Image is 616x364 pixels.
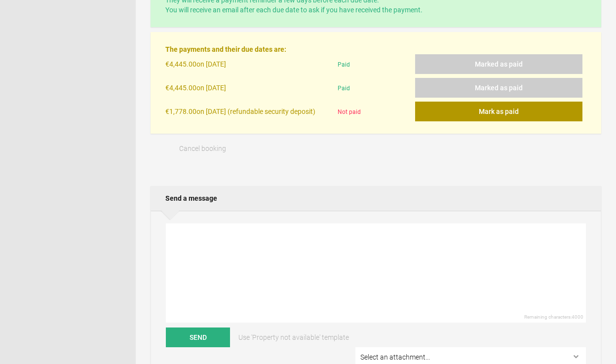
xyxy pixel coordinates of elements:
div: Paid [334,54,415,78]
div: Not paid [334,102,415,121]
div: on [DATE] [165,54,334,78]
button: Send [166,328,230,347]
strong: The payments and their due dates are: [165,45,286,53]
button: Cancel booking [151,139,255,158]
h2: Send a message [151,186,601,211]
button: Marked as paid [415,54,582,74]
span: Cancel booking [179,145,226,152]
div: on [DATE] [165,78,334,102]
flynt-currency: €4,445.00 [165,60,196,68]
div: Paid [334,78,415,102]
flynt-currency: €1,778.00 [165,108,196,115]
div: on [DATE] (refundable security deposit) [165,102,334,121]
a: Use 'Property not available' template [231,328,356,347]
flynt-currency: €4,445.00 [165,84,196,92]
button: Mark as paid [415,102,582,121]
button: Marked as paid [415,78,582,98]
